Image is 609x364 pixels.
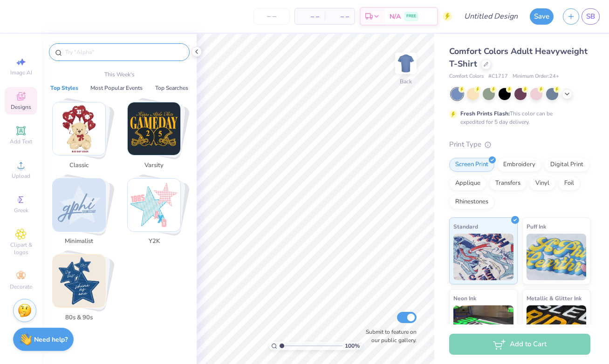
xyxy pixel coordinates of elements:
[152,83,191,93] button: Top Searches
[301,12,319,21] span: – –
[11,103,31,111] span: Designs
[582,8,600,25] a: SB
[10,138,32,145] span: Add Text
[34,335,68,344] strong: Need help?
[449,46,588,69] span: Comfort Colors Adult Heavyweight T-Shirt
[529,176,555,190] div: Vinyl
[122,178,192,250] button: Stack Card Button Y2K
[453,305,513,352] img: Neon Ink
[449,195,494,209] div: Rhinestones
[64,237,94,246] span: Minimalist
[47,254,117,326] button: Stack Card Button 80s & 90s
[457,7,525,26] input: Untitled Design
[53,255,105,307] img: 80s & 90s
[88,83,145,93] button: Most Popular Events
[10,69,32,76] span: Image AI
[397,54,415,73] img: Back
[64,47,184,57] input: Try "Alpha"
[453,234,513,280] img: Standard
[64,313,94,323] span: 80s & 90s
[489,176,527,190] div: Transfers
[47,178,117,250] button: Stack Card Button Minimalist
[128,179,180,231] img: Y2K
[104,70,135,79] p: This Week's
[400,77,412,86] div: Back
[449,139,590,150] div: Print Type
[449,176,486,190] div: Applique
[453,293,476,303] span: Neon Ink
[460,110,510,117] strong: Fresh Prints Flash:
[449,73,484,81] span: Comfort Colors
[527,222,546,231] span: Puff Ink
[530,8,554,25] button: Save
[48,83,81,93] button: Top Styles
[64,161,94,170] span: Classic
[345,342,360,350] span: 100 %
[53,179,105,231] img: Minimalist
[128,102,180,155] img: Varsity
[139,161,169,170] span: Varsity
[53,102,105,155] img: Classic
[12,172,30,180] span: Upload
[513,73,559,81] span: Minimum Order: 24 +
[527,293,582,303] span: Metallic & Glitter Ink
[406,13,416,20] span: FREE
[449,158,494,172] div: Screen Print
[122,102,192,174] button: Stack Card Button Varsity
[527,305,587,352] img: Metallic & Glitter Ink
[453,222,478,231] span: Standard
[586,11,595,22] span: SB
[558,176,580,190] div: Foil
[330,12,349,21] span: – –
[10,283,32,290] span: Decorate
[5,241,37,256] span: Clipart & logos
[361,328,417,344] label: Submit to feature on our public gallery.
[460,109,575,126] div: This color can be expedited for 5 day delivery.
[497,158,541,172] div: Embroidery
[139,237,169,246] span: Y2K
[253,8,290,25] input: – –
[488,73,508,81] span: # C1717
[544,158,589,172] div: Digital Print
[390,12,401,21] span: N/A
[527,234,587,280] img: Puff Ink
[47,102,117,174] button: Stack Card Button Classic
[14,207,28,214] span: Greek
